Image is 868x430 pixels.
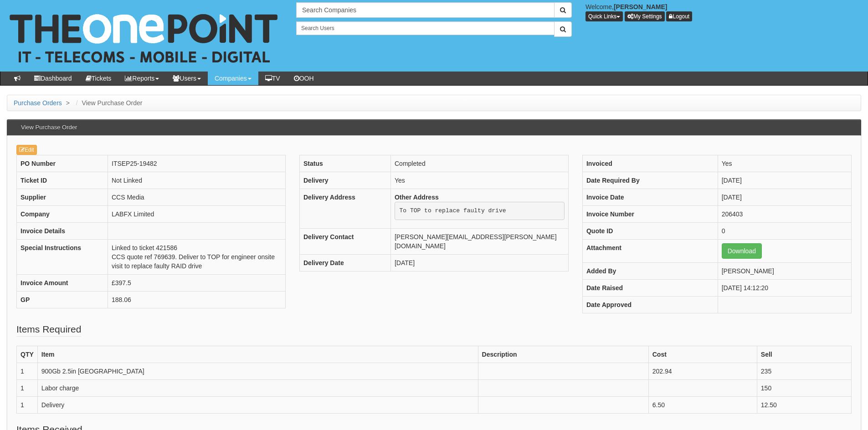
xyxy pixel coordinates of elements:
td: 0 [718,223,851,240]
a: TV [258,72,287,85]
th: Status [299,155,390,172]
a: Purchase Orders [14,99,62,107]
td: [DATE] [718,172,851,189]
th: Date Raised [582,280,718,297]
td: LABFX Limited [108,206,286,223]
a: Edit [16,145,37,155]
h3: View Purchase Order [16,120,82,135]
input: Search Companies [296,2,555,18]
td: Yes [718,155,851,172]
th: Invoice Date [582,189,718,206]
td: Not Linked [108,172,286,189]
input: Search Users [296,21,555,35]
th: Cost [648,346,757,363]
th: Item [37,346,478,363]
a: Companies [208,72,258,85]
td: [DATE] [390,254,568,271]
td: [DATE] 14:12:20 [718,280,851,297]
td: Labor charge [37,380,478,397]
th: Attachment [582,240,718,263]
td: [PERSON_NAME] [718,263,851,280]
th: QTY [17,346,38,363]
td: 1 [17,397,38,414]
td: £397.5 [108,275,286,292]
li: View Purchase Order [74,98,143,107]
th: Ticket ID [17,172,108,189]
th: Supplier [17,189,108,206]
legend: Items Required [16,322,81,337]
td: 206403 [718,206,851,223]
span: > [64,99,72,107]
th: Delivery Address [299,189,390,229]
b: Other Address [395,194,439,201]
td: Delivery [37,397,478,414]
th: Delivery Contact [299,228,390,254]
td: [PERSON_NAME][EMAIL_ADDRESS][PERSON_NAME][DOMAIN_NAME] [390,228,568,254]
td: Completed [390,155,568,172]
th: Description [478,346,648,363]
pre: To TOP to replace faulty drive [395,202,565,220]
td: 188.06 [108,292,286,308]
a: Download [722,243,762,259]
td: [DATE] [718,189,851,206]
td: 12.50 [757,397,851,414]
a: OOH [287,72,321,85]
td: 900Gb 2.5in [GEOGRAPHIC_DATA] [37,363,478,380]
th: Quote ID [582,223,718,240]
td: 150 [757,380,851,397]
th: Date Approved [582,297,718,313]
a: Tickets [79,72,118,85]
td: Linked to ticket 421586 CCS quote ref 769639. Deliver to TOP for engineer onsite visit to replace... [108,240,286,275]
a: My Settings [625,11,665,21]
th: GP [17,292,108,308]
a: Reports [118,72,166,85]
div: Welcome, [579,2,868,21]
th: Date Required By [582,172,718,189]
td: 202.94 [648,363,757,380]
td: Yes [390,172,568,189]
th: Invoice Details [17,223,108,240]
th: Delivery [299,172,390,189]
th: Invoice Number [582,206,718,223]
th: Invoice Amount [17,275,108,292]
td: 235 [757,363,851,380]
th: Special Instructions [17,240,108,275]
th: PO Number [17,155,108,172]
td: 1 [17,380,38,397]
a: Users [166,72,208,85]
td: CCS Media [108,189,286,206]
td: ITSEP25-19482 [108,155,286,172]
th: Invoiced [582,155,718,172]
th: Sell [757,346,851,363]
button: Quick Links [586,11,623,21]
td: 1 [17,363,38,380]
a: Dashboard [27,72,79,85]
a: Logout [666,11,692,21]
td: 6.50 [648,397,757,414]
b: [PERSON_NAME] [614,3,667,10]
th: Added By [582,263,718,280]
th: Delivery Date [299,254,390,271]
th: Company [17,206,108,223]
